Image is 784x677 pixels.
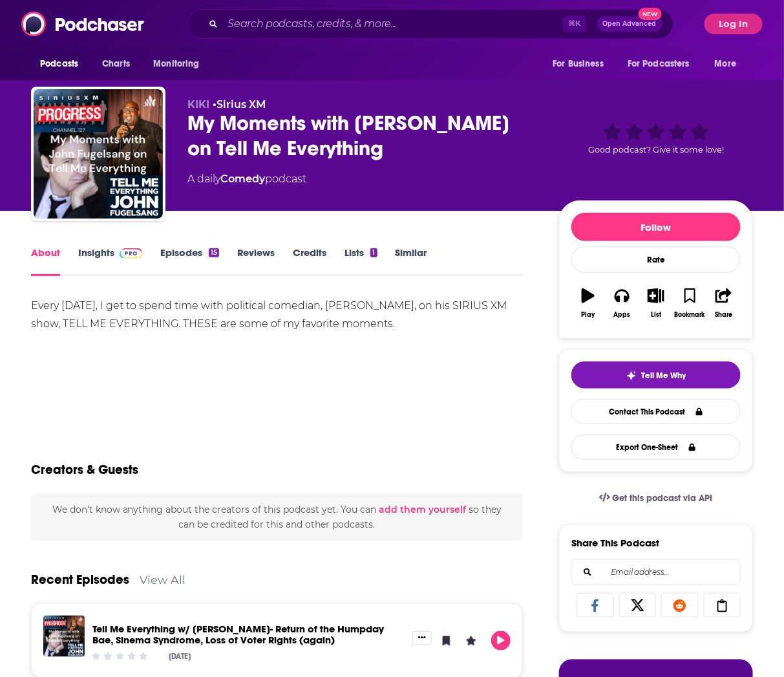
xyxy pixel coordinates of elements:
input: Email address... [582,560,730,585]
button: tell me why sparkleTell Me Why [571,361,741,389]
button: add them yourself [379,504,467,515]
span: Open Advanced [603,21,657,27]
button: Bookmark [673,280,706,327]
img: Podchaser - Follow, Share and Rate Podcasts [21,12,145,36]
div: Every [DATE], I get to spend time with political comedian, [PERSON_NAME], on his SIRIUS XM show, ... [31,297,523,333]
div: [DATE] [169,652,191,661]
button: Share [707,280,741,327]
img: My Moments with John Fugelsang on Tell Me Everything [34,89,163,219]
span: Good podcast? Give it some love! [588,145,724,155]
a: Tell Me Everything w/ John Fugelsang- Return of the Humpday Bae, Sinema Syndrome, Loss of Voter R... [92,623,384,646]
span: New [639,8,662,20]
a: Similar [396,246,427,276]
input: Search podcasts, credits, & more... [223,14,563,34]
button: open menu [544,52,620,76]
span: For Business [553,55,604,73]
span: More [715,55,737,73]
button: Log In [705,14,763,34]
button: Bookmark Episode [437,631,456,650]
div: 15 [209,248,219,257]
button: List [639,280,673,327]
a: InsightsPodchaser Pro [78,246,142,276]
a: Reviews [237,246,275,276]
div: Rate [571,246,741,273]
a: About [31,246,60,276]
button: Play [491,631,511,650]
button: Follow [571,213,741,241]
a: Episodes15 [160,246,219,276]
span: Podcasts [40,55,78,73]
div: Apps [614,311,631,319]
a: Charts [94,52,138,76]
span: ⌘ K [563,16,587,32]
a: Share on Reddit [661,593,699,618]
button: Apps [605,280,639,327]
img: tell me why sparkle [626,371,637,381]
a: Comedy [220,173,265,185]
button: Show More Button [412,631,432,645]
div: A daily podcast [187,171,306,187]
div: Share [715,311,732,319]
span: For Podcasters [628,55,690,73]
a: Share on X/Twitter [619,593,657,618]
span: Monitoring [153,55,199,73]
button: open menu [31,52,95,76]
div: Bookmark [675,311,705,319]
div: Community Rating: 0 out of 5 [90,651,149,661]
div: Search followers [571,559,741,585]
img: Tell Me Everything w/ John Fugelsang- Return of the Humpday Bae, Sinema Syndrome, Loss of Voter R... [43,616,85,657]
span: We don't know anything about the creators of this podcast yet . You can so they can be credited f... [52,504,502,530]
button: Open AdvancedNew [597,16,662,32]
a: View All [140,573,185,586]
span: • [213,98,266,111]
button: Play [571,280,605,327]
a: Contact This Podcast [571,399,741,424]
a: Share on Facebook [577,593,614,618]
h2: Creators & Guests [31,462,138,478]
span: Get this podcast via API [613,493,713,504]
img: Podchaser Pro [120,248,142,259]
a: Lists1 [344,246,377,276]
a: Credits [293,246,326,276]
a: Sirius XM [217,98,266,111]
div: Search podcasts, credits, & more... [187,9,673,39]
h3: Share This Podcast [571,537,659,549]
div: Good podcast? Give it some love! [559,98,753,178]
span: Tell Me Why [642,371,686,381]
button: Leave a Rating [461,631,481,650]
span: Charts [102,55,130,73]
div: List [651,311,661,319]
button: open menu [706,52,753,76]
a: Recent Episodes [31,572,129,588]
a: Get this podcast via API [589,482,723,514]
button: Export One-Sheet [571,435,741,460]
a: Copy Link [704,593,741,618]
span: KIKI [187,98,209,111]
div: 1 [370,248,377,257]
div: Play [582,311,595,319]
button: open menu [619,52,708,76]
button: open menu [144,52,216,76]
